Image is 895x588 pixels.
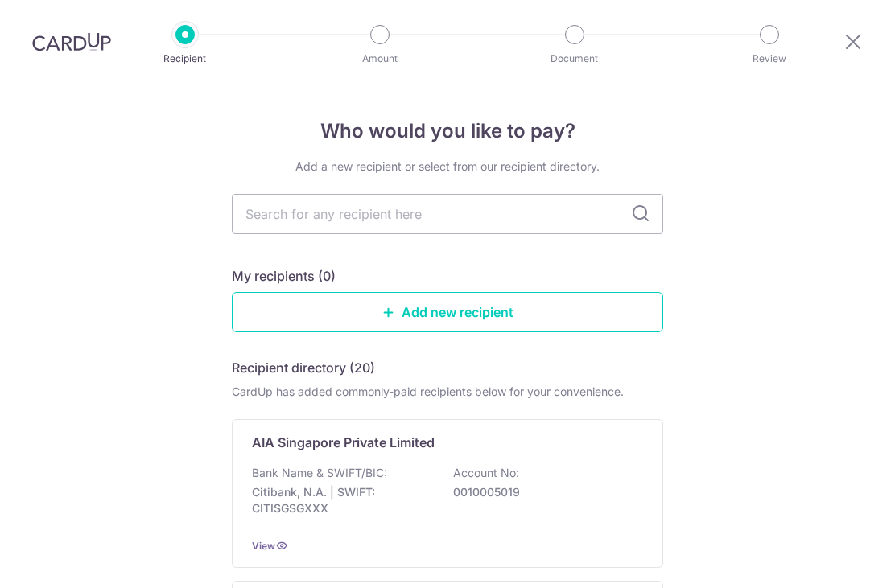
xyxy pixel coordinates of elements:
[515,51,634,67] p: Document
[126,51,245,67] p: Recipient
[320,51,439,67] p: Amount
[232,358,375,377] h5: Recipient directory (20)
[252,484,432,516] p: Citibank, N.A. | SWIFT: CITISGSGXXX
[232,292,663,332] a: Add new recipient
[252,465,387,481] p: Bank Name & SWIFT/BIC:
[32,32,111,51] img: CardUp
[232,117,663,146] h4: Who would you like to pay?
[252,540,275,552] a: View
[710,51,829,67] p: Review
[252,433,435,452] p: AIA Singapore Private Limited
[232,158,663,175] div: Add a new recipient or select from our recipient directory.
[453,465,519,481] p: Account No:
[453,484,633,500] p: 0010005019
[232,384,663,400] div: CardUp has added commonly-paid recipients below for your convenience.
[232,266,336,286] h5: My recipients (0)
[232,194,663,234] input: Search for any recipient here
